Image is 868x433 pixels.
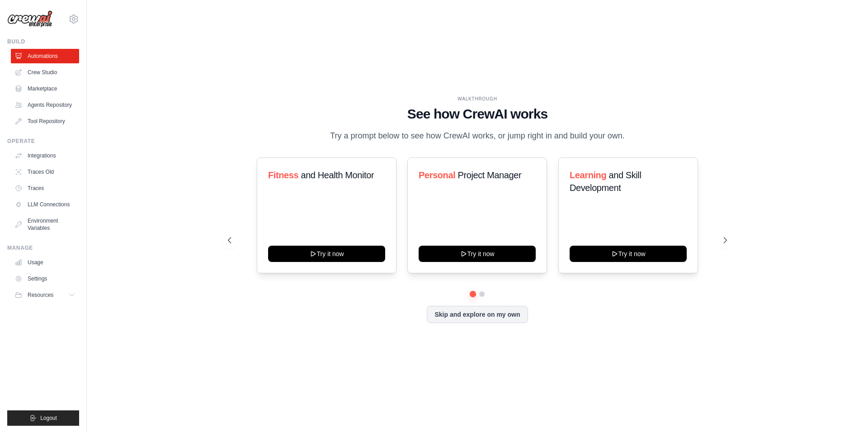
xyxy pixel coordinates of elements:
a: Crew Studio [11,65,79,80]
p: Try a prompt below to see how CrewAI works, or jump right in and build your own. [325,129,629,143]
div: WALKTHROUGH [228,95,727,102]
img: Logo [7,10,52,28]
h1: See how CrewAI works [228,106,727,122]
a: Settings [11,271,79,286]
div: Build [7,38,79,45]
a: Automations [11,49,79,63]
a: Marketplace [11,81,79,96]
span: and Health Monitor [301,170,374,180]
div: Operate [7,138,79,145]
a: Agents Repository [11,98,79,112]
button: Try it now [570,246,687,262]
a: Tool Repository [11,114,79,128]
button: Try it now [419,246,536,262]
div: Manage [7,244,79,252]
button: Skip and explore on my own [427,306,528,323]
a: Traces Old [11,165,79,179]
button: Logout [7,410,79,426]
a: Traces [11,181,79,195]
a: LLM Connections [11,197,79,212]
span: Learning [570,170,606,180]
span: and Skill Development [570,170,641,193]
span: Fitness [268,170,298,180]
span: Logout [40,414,57,422]
span: Resources [28,291,53,299]
a: Environment Variables [11,214,79,235]
a: Integrations [11,148,79,163]
span: Personal [419,170,455,180]
span: Project Manager [458,170,522,180]
a: Usage [11,255,79,270]
button: Try it now [268,246,385,262]
button: Resources [11,288,79,302]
